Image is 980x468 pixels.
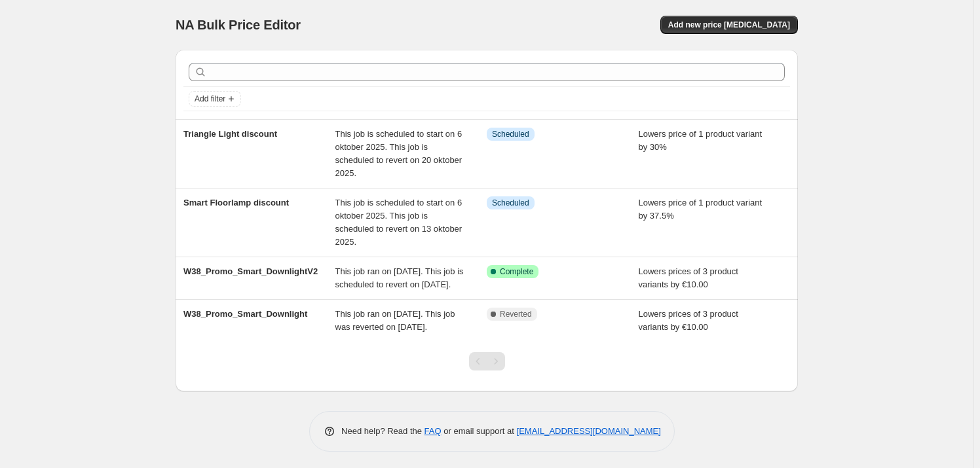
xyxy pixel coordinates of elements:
span: Add filter [195,94,225,104]
span: This job is scheduled to start on 6 oktober 2025. This job is scheduled to revert on 20 oktober 2... [335,129,462,178]
span: or email support at [442,426,517,436]
button: Add new price [MEDICAL_DATA] [660,16,798,34]
span: NA Bulk Price Editor [176,18,301,32]
span: Lowers price of 1 product variant by 37.5% [639,198,763,221]
span: W38_Promo_Smart_Downlight [183,309,307,319]
span: Lowers price of 1 product variant by 30% [639,129,763,152]
span: Lowers prices of 3 product variants by €10.00 [639,309,738,332]
span: Smart Floorlamp discount [183,198,289,207]
span: Add new price [MEDICAL_DATA] [668,20,790,30]
span: This job is scheduled to start on 6 oktober 2025. This job is scheduled to revert on 13 oktober 2... [335,198,462,247]
span: Reverted [500,309,532,319]
span: This job ran on [DATE]. This job was reverted on [DATE]. [335,309,455,332]
span: Complete [500,266,533,277]
span: Scheduled [492,198,529,208]
span: Scheduled [492,129,529,139]
span: Triangle Light discount [183,129,277,139]
span: Lowers prices of 3 product variants by €10.00 [639,266,738,289]
a: [EMAIL_ADDRESS][DOMAIN_NAME] [517,426,661,436]
button: Add filter [189,91,241,107]
a: FAQ [424,426,442,436]
span: Need help? Read the [341,426,424,436]
span: This job ran on [DATE]. This job is scheduled to revert on [DATE]. [335,266,464,289]
nav: Pagination [469,352,505,370]
span: W38_Promo_Smart_DownlightV2 [183,266,318,276]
